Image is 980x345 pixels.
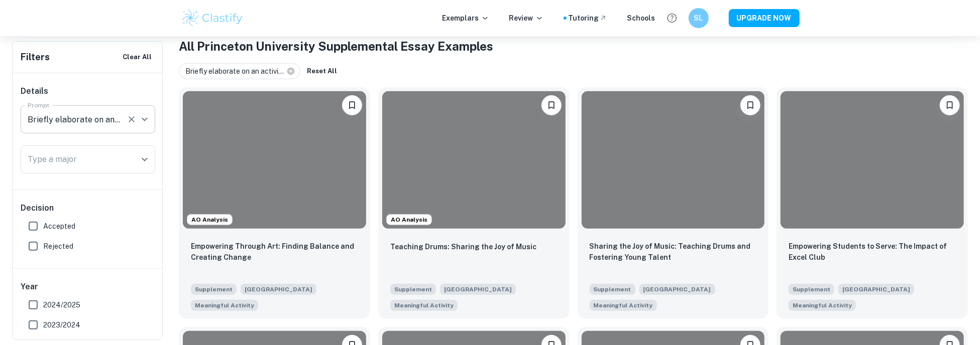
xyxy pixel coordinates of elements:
[390,299,458,311] span: Briefly elaborate on an activity, organization, work experience, or hobby that has been particula...
[541,95,562,115] button: Bookmark
[793,301,852,310] span: Meaningful Activity
[187,215,232,224] span: AO Analysis
[21,202,155,214] h6: Decision
[940,95,960,115] button: Bookmark
[838,284,914,295] span: [GEOGRAPHIC_DATA]
[125,112,139,126] button: Clear
[789,241,956,263] p: Empowering Students to Serve: The Impact of Excel Club
[342,95,362,115] button: Bookmark
[578,87,769,319] a: BookmarkSharing the Joy of Music: Teaching Drums and Fostering Young TalentSupplement[GEOGRAPHIC_...
[789,299,856,311] span: Briefly elaborate on an activity, organization, work experience, or hobby that has been particula...
[179,87,370,319] a: AO AnalysisBookmarkEmpowering Through Art: Finding Balance and Creating ChangeSupplement[GEOGRAPH...
[43,299,80,310] span: 2024/2025
[191,241,358,263] p: Empowering Through Art: Finding Balance and Creating Change
[594,301,653,310] span: Meaningful Activity
[191,299,258,311] span: Briefly elaborate on an activity, organization, work experience, or hobby that has been particula...
[590,299,657,311] span: Briefly elaborate on an activity, organization, work experience, or hobby that has been particula...
[590,241,757,263] p: Sharing the Joy of Music: Teaching Drums and Fostering Young Talent
[179,63,300,79] div: Briefly elaborate on an activi...
[789,284,834,295] span: Supplement
[185,66,288,77] span: Briefly elaborate on an activi...
[21,281,155,293] h6: Year
[443,13,489,24] p: Exemplars
[387,215,431,224] span: AO Analysis
[627,13,656,24] a: Schools
[120,50,154,65] button: Clear All
[181,8,245,28] img: Clastify logo
[378,87,570,319] a: AO AnalysisBookmarkTeaching Drums: Sharing the Joy of MusicSupplement[GEOGRAPHIC_DATA]Briefly ela...
[740,95,760,115] button: Bookmark
[394,301,454,310] span: Meaningful Activity
[664,10,681,27] button: Help and Feedback
[390,241,536,252] p: Teaching Drums: Sharing the Joy of Music
[569,13,607,24] a: Tutoring
[639,284,715,295] span: [GEOGRAPHIC_DATA]
[590,284,635,295] span: Supplement
[693,13,704,24] h6: SL
[179,37,968,55] h1: All Princeton University Supplemental Essay Examples
[689,8,709,28] button: SL
[138,112,152,126] button: Open
[21,50,50,64] h6: Filters
[28,101,50,109] label: Prompt
[729,9,800,27] button: UPGRADE NOW
[195,301,254,310] span: Meaningful Activity
[43,319,80,330] span: 2023/2024
[43,221,75,232] span: Accepted
[440,284,516,295] span: [GEOGRAPHIC_DATA]
[21,85,155,97] h6: Details
[191,284,237,295] span: Supplement
[241,284,316,295] span: [GEOGRAPHIC_DATA]
[509,13,543,24] p: Review
[304,64,340,79] button: Reset All
[43,241,73,252] span: Rejected
[390,284,436,295] span: Supplement
[777,87,968,319] a: BookmarkEmpowering Students to Serve: The Impact of Excel ClubSupplement[GEOGRAPHIC_DATA]Briefly ...
[138,152,152,166] button: Open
